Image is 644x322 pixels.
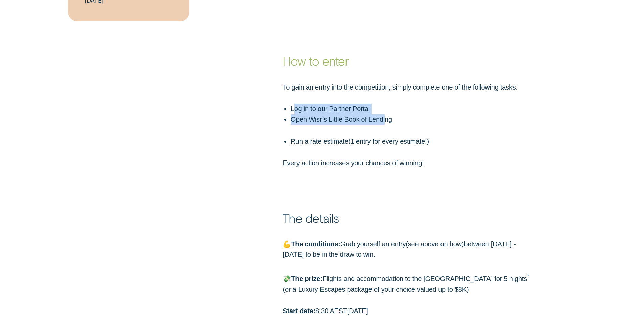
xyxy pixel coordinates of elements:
[291,240,340,248] strong: The conditions:
[467,286,469,293] span: )
[462,240,464,248] span: )
[406,240,408,248] span: (
[291,275,322,282] strong: The prize:
[283,158,533,168] p: Every action increases your chances of winning!
[283,307,315,315] strong: Start date:
[291,136,533,147] p: Run a rate estimate 1 entry for every estimate!
[283,53,349,68] strong: How to enter
[283,306,533,316] p: 8:30 AEST[DATE]
[291,114,533,125] p: Open Wisr’s Little Book of Lending
[283,286,285,293] span: (
[427,138,429,145] span: )
[283,210,339,225] strong: The details
[283,82,533,93] p: To gain an entry into the competition, simply complete one of the following tasks:
[348,138,350,145] span: (
[291,104,533,114] p: Log in to our Partner Portal
[283,271,533,295] p: 💸 Flights and accommodation to the [GEOGRAPHIC_DATA] for 5 nights or a Luxury Escapes package of ...
[283,239,533,260] p: 💪 Grab yourself an entry see above on how between [DATE] - [DATE] to be in the draw to win.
